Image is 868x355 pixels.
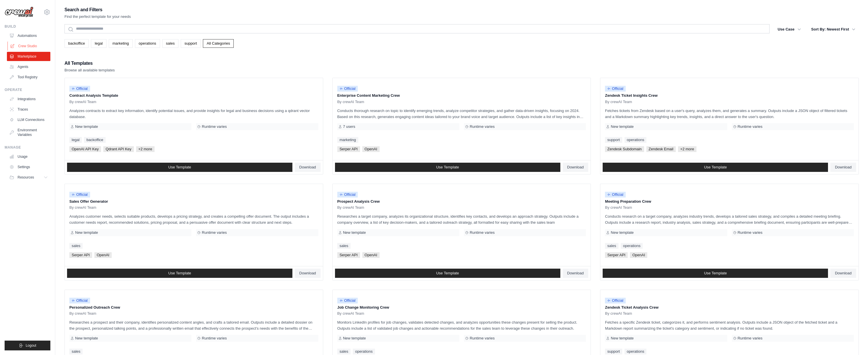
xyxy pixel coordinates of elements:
[337,319,586,331] p: Monitors LinkedIn profiles for job changes, validates detected changes, and analyzes opportunitie...
[136,146,155,152] span: +2 more
[337,192,358,198] span: Official
[605,311,632,316] span: By crewAI Team
[605,86,626,92] span: Official
[7,115,50,124] a: LLM Connections
[605,108,854,120] p: Fetches tickets from Zendesk based on a user's query, analyzes them, and generates a summary. Out...
[605,252,628,258] span: Serper API
[625,349,647,354] a: operations
[162,39,178,48] a: sales
[337,305,586,310] p: Job Change Monitoring Crew
[362,252,380,258] span: OpenAI
[353,349,375,354] a: operations
[605,146,644,152] span: Zendesk Subdomain
[774,24,804,35] button: Use Case
[621,243,643,249] a: operations
[337,100,364,104] span: By crewAI Team
[738,124,763,129] span: Runtime varies
[436,165,459,170] span: Use Template
[7,105,50,114] a: Traces
[605,305,854,310] p: Zendesk Ticket Analysis Crew
[337,298,358,303] span: Official
[605,319,854,331] p: Fetches a specific Zendesk ticket, categorizes it, and performs sentiment analysis. Outputs inclu...
[343,336,366,341] span: New template
[64,67,115,73] p: Browse all available templates
[337,199,586,204] p: Prospect Analysis Crew
[605,93,854,98] p: Zendesk Ticket Insights Crew
[611,336,633,341] span: New template
[337,349,351,354] a: sales
[630,252,647,258] span: OpenAI
[7,62,50,71] a: Agents
[69,319,318,331] p: Researches a prospect and their company, identifies personalized content angles, and crafts a tai...
[202,124,227,129] span: Runtime varies
[343,124,355,129] span: 7 users
[94,252,112,258] span: OpenAI
[202,336,227,341] span: Runtime varies
[203,39,234,48] a: All Categories
[69,100,96,104] span: By crewAI Team
[738,336,763,341] span: Runtime varies
[436,271,459,276] span: Use Template
[26,343,36,348] span: Logout
[64,39,89,48] a: backoffice
[605,100,632,104] span: By crewAI Team
[7,52,50,61] a: Marketplace
[109,39,133,48] a: marketing
[75,230,98,235] span: New template
[69,213,318,225] p: Analyzes customer needs, selects suitable products, develops a pricing strategy, and creates a co...
[5,145,50,150] div: Manage
[69,243,83,249] a: sales
[603,269,828,278] a: Use Template
[91,39,106,48] a: legal
[7,73,50,82] a: Tool Registry
[75,124,98,129] span: New template
[168,165,191,170] span: Use Template
[362,146,380,152] span: OpenAI
[337,205,364,210] span: By crewAI Team
[470,336,495,341] span: Runtime varies
[69,93,318,98] p: Contract Analysis Template
[7,94,50,104] a: Integrations
[69,205,96,210] span: By crewAI Team
[18,175,34,180] span: Resources
[67,269,292,278] a: Use Template
[69,146,101,152] span: OpenAI API Key
[7,162,50,172] a: Settings
[69,86,90,92] span: Official
[64,6,131,14] h2: Search and Filters
[830,163,856,172] a: Download
[67,163,292,172] a: Use Template
[299,165,316,170] span: Download
[7,126,50,139] a: Environment Variables
[69,311,96,316] span: By crewAI Team
[64,59,115,67] h2: All Templates
[5,24,50,29] div: Build
[605,192,626,198] span: Official
[470,124,495,129] span: Runtime varies
[337,137,358,143] a: marketing
[611,124,633,129] span: New template
[84,137,105,143] a: backoffice
[605,243,618,249] a: sales
[625,137,647,143] a: operations
[295,163,321,172] a: Download
[704,165,727,170] span: Use Template
[605,298,626,303] span: Official
[299,271,316,276] span: Download
[202,230,227,235] span: Runtime varies
[168,271,191,276] span: Use Template
[7,31,50,40] a: Automations
[343,230,366,235] span: New template
[7,41,51,51] a: Crew Studio
[69,305,318,310] p: Personalized Outreach Crew
[5,88,50,92] div: Operate
[7,152,50,161] a: Usage
[563,269,589,278] a: Download
[69,349,83,354] a: sales
[75,336,98,341] span: New template
[337,213,586,225] p: Researches a target company, analyzes its organizational structure, identifies key contacts, and ...
[678,146,696,152] span: +2 more
[181,39,201,48] a: support
[337,311,364,316] span: By crewAI Team
[646,146,676,152] span: Zendesk Email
